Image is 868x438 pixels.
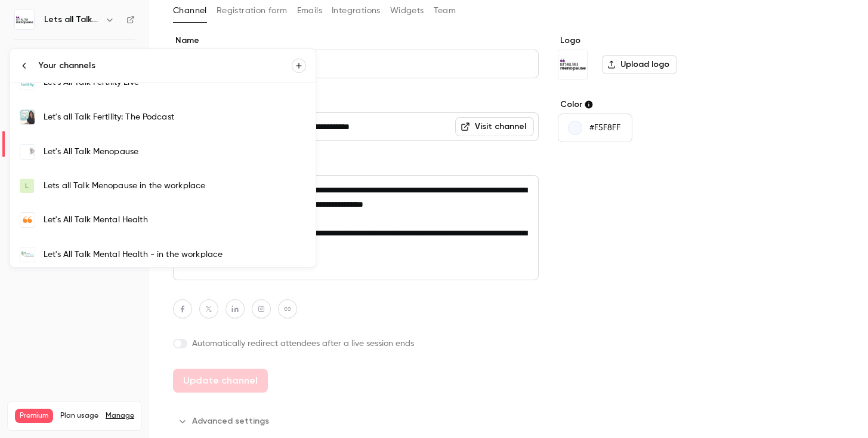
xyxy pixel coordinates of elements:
img: Let's All Talk Mental Health - in the workplace [20,247,35,262]
div: Your channels [39,60,292,72]
div: Let's all Talk Fertility: The Podcast [44,111,306,123]
img: Let's All Talk Menopause [20,145,35,159]
img: Let's All Talk Mental Health [20,213,35,227]
div: Lets all Talk Menopause in the workplace [44,180,306,192]
div: Let's All Talk Menopause [44,146,306,158]
div: Let's All Talk Mental Health - in the workplace [44,249,306,261]
span: L [25,180,29,191]
div: Let's All Talk Mental Health [44,214,306,226]
img: Let's all Talk Fertility: The Podcast [20,110,35,124]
